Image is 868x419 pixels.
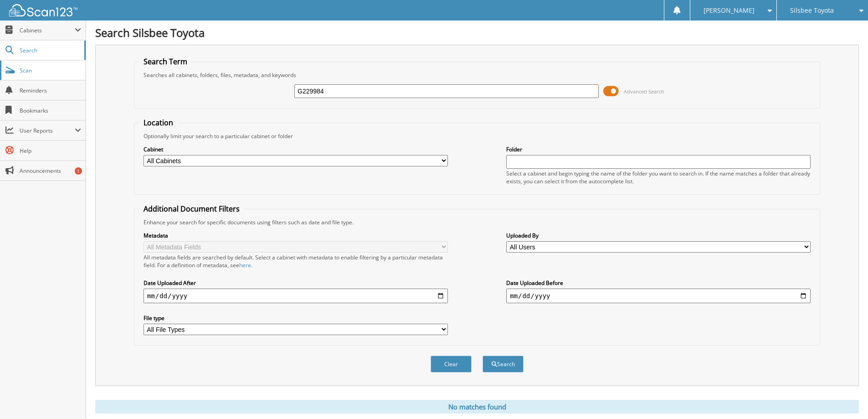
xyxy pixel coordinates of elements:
div: 1 [75,167,82,175]
span: Help [20,147,81,155]
span: Cabinets [20,26,75,34]
div: No matches found [95,400,859,414]
span: Search [20,47,80,54]
div: Searches all cabinets, folders, files, metadata, and keywords [139,71,815,79]
div: Select a cabinet and begin typing the name of the folder you want to search in. If the name match... [506,170,811,185]
button: Clear [431,356,472,372]
span: Advanced Search [624,88,664,95]
legend: Additional Document Filters [139,204,244,214]
div: Optionally limit your search to a particular cabinet or folder [139,132,815,140]
label: Uploaded By [506,232,811,239]
span: Reminders [20,87,81,94]
span: Silsbee Toyota [790,8,834,13]
span: Announcements [20,167,81,175]
input: start [144,289,448,303]
span: Scan [20,67,81,74]
label: File type [144,314,448,322]
div: Enhance your search for specific documents using filters such as date and file type. [139,218,815,226]
span: User Reports [20,127,75,134]
a: here [239,261,251,269]
span: Bookmarks [20,107,81,114]
div: All metadata fields are searched by default. Select a cabinet with metadata to enable filtering b... [144,253,448,269]
label: Date Uploaded After [144,279,448,287]
label: Cabinet [144,145,448,153]
label: Metadata [144,232,448,239]
img: scan123-logo-white.svg [9,4,77,16]
label: Folder [506,145,811,153]
span: [PERSON_NAME] [704,8,755,13]
legend: Location [139,118,178,128]
input: end [506,289,811,303]
h1: Search Silsbee Toyota [95,25,859,40]
button: Search [483,356,524,372]
legend: Search Term [139,57,192,67]
label: Date Uploaded Before [506,279,811,287]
